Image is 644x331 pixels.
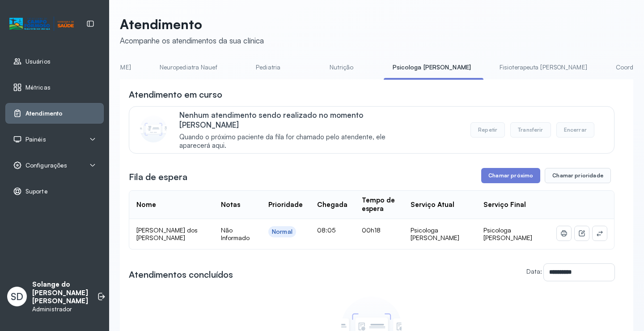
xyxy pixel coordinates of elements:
div: Prioridade [268,201,303,209]
p: Atendimento [120,16,264,32]
button: Chamar próximo [481,168,540,183]
span: Configurações [25,162,67,169]
p: Nenhum atendimento sendo realizado no momento [PERSON_NAME] [179,110,416,129]
div: Nome [136,201,156,209]
span: Psicologa [PERSON_NAME] [483,226,532,242]
span: Atendimento [25,110,63,117]
h3: Atendimentos concluídos [129,268,233,281]
button: Repetir [470,122,505,138]
div: Serviço Atual [411,201,454,209]
span: [PERSON_NAME] dos [PERSON_NAME] [136,226,198,242]
p: Administrador [32,305,88,313]
a: Atendimento [13,109,96,118]
div: Normal [272,228,292,236]
span: Não Informado [221,226,250,242]
img: Logotipo do estabelecimento [9,17,74,31]
div: Chegada [317,201,347,209]
a: Nutrição [310,60,373,75]
a: Fisioterapeuta [PERSON_NAME] [491,60,596,75]
span: 08:05 [317,226,335,234]
div: Serviço Final [483,201,526,209]
a: Pediatria [237,60,300,75]
a: Psicologa [PERSON_NAME] [384,60,480,75]
img: Imagem de CalloutCard [140,116,167,142]
button: Encerrar [556,122,594,138]
span: 00h18 [362,226,381,234]
div: Notas [221,201,240,209]
a: Usuários [13,57,96,66]
button: Transferir [510,122,551,138]
h3: Atendimento em curso [129,88,222,101]
div: Acompanhe os atendimentos da sua clínica [120,36,264,45]
a: Neuropediatra Nauef [151,60,226,75]
button: Chamar prioridade [545,168,611,183]
span: Painéis [25,136,46,143]
span: SD [11,291,23,302]
div: Psicologa [PERSON_NAME] [411,226,469,242]
h3: Fila de espera [129,171,187,183]
a: Métricas [13,83,96,92]
span: Quando o próximo paciente da fila for chamado pelo atendente, ele aparecerá aqui. [179,133,416,150]
span: Suporte [25,188,48,195]
p: Solange do [PERSON_NAME] [PERSON_NAME] [32,280,88,305]
span: Métricas [25,84,51,91]
div: Tempo de espera [362,196,396,213]
label: Data: [526,267,542,275]
span: Usuários [25,58,51,65]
